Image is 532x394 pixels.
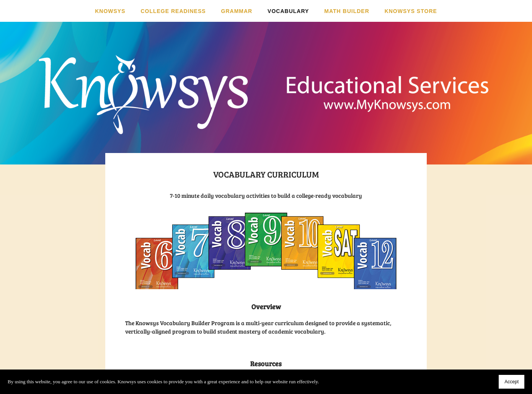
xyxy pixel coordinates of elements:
img: Vocab Arch.png [135,213,397,289]
p: By using this website, you agree to our use of cookies. Knowsys uses cookies to provide you with ... [8,378,319,386]
strong: Overview [251,302,281,311]
strong: Resources [250,359,282,368]
h3: The Knowsys Vocabulary Builder Program is a multi-year curriculum designed to provide a systemati... [125,319,407,335]
h1: Vocabulary Curriculum [125,167,407,181]
h3: 7-10 minute daily vocabulary activities to build a college-ready vocabulary [125,191,407,200]
a: Knowsys Educational Services [160,33,372,137]
span: Accept [504,379,519,384]
button: Accept [499,375,524,389]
